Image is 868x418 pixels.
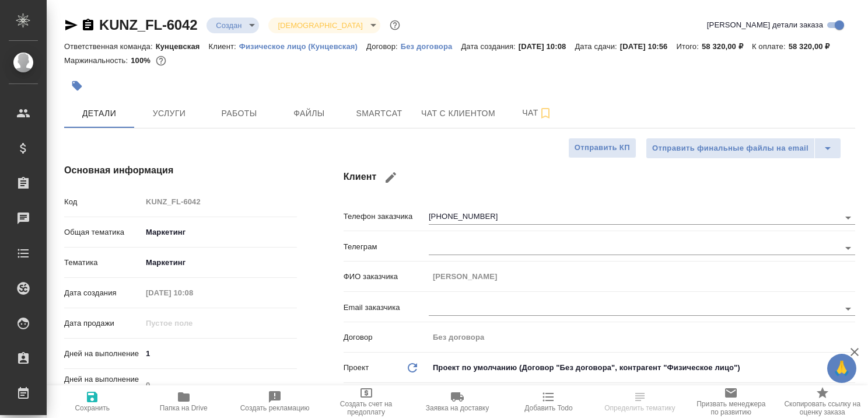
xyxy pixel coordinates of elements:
span: Сохранить [75,404,110,412]
p: [DATE] 10:56 [620,42,677,51]
div: Маркетинг [142,222,297,242]
p: Клиент: [209,42,239,51]
button: Заявка на доставку [412,385,503,418]
button: Скопировать ссылку [81,18,95,32]
a: Без договора [401,41,461,51]
h4: Основная информация [64,163,297,177]
p: [DATE] 10:08 [519,42,575,51]
span: Заявка на доставку [426,404,489,412]
input: Пустое поле [142,315,244,332]
button: Создать рекламацию [229,385,320,418]
button: Скопировать ссылку на оценку заказа [777,385,868,418]
button: Добавить тэг [64,73,90,99]
p: Дата создания: [461,42,518,51]
span: Работы [211,106,267,121]
div: Проект по умолчанию (Договор "Без договора", контрагент "Физическое лицо") [429,358,855,378]
p: Кунцевская [156,42,209,51]
button: Сохранить [47,385,138,418]
input: Пустое поле [429,268,855,285]
p: Общая тематика [64,227,142,238]
p: Без договора [401,42,461,51]
span: Создать счет на предоплату [327,400,404,416]
button: Папка на Drive [138,385,229,418]
p: Проект [344,362,369,374]
p: Ответственная команда: [64,42,156,51]
button: [DEMOGRAPHIC_DATA] [274,20,366,30]
p: ФИО заказчика [344,271,429,283]
p: Дата создания [64,287,142,299]
span: 🙏 [832,356,852,381]
p: Маржинальность: [64,56,131,65]
p: Дней на выполнение (авт.) [64,374,142,397]
span: Чат с клиентом [421,106,495,121]
button: Добавить Todo [503,385,594,418]
div: Маркетинг [142,253,297,273]
span: Создать рекламацию [240,404,310,412]
button: 🙏 [827,354,856,383]
p: Дней на выполнение [64,348,142,360]
span: Детали [71,106,127,121]
p: Телеграм [344,241,429,253]
button: 0.00 RUB; [153,53,169,68]
span: Чат [509,106,565,120]
button: Доп статусы указывают на важность/срочность заказа [387,18,402,33]
button: Open [840,301,856,317]
input: Пустое поле [142,377,297,393]
span: Добавить Todo [524,404,572,412]
button: Создан [212,20,245,30]
span: Отправить финальные файлы на email [652,142,808,155]
p: Код [64,196,142,208]
p: Дата сдачи: [575,42,619,51]
span: Файлы [281,106,337,121]
p: К оплате: [752,42,789,51]
svg: Подписаться [538,106,552,120]
input: ✎ Введи что-нибудь [142,345,297,362]
p: Физическое лицо (Кунцевская) [239,42,366,51]
div: Создан [268,18,380,33]
a: KUNZ_FL-6042 [99,17,197,33]
p: Договор: [366,42,401,51]
input: Пустое поле [142,284,244,301]
p: 58 320,00 ₽ [789,42,839,51]
button: Open [840,240,856,256]
button: Отправить КП [568,138,636,158]
p: 100% [131,56,153,65]
span: Услуги [141,106,197,121]
p: 58 320,00 ₽ [702,42,752,51]
input: Пустое поле [142,193,297,210]
button: Призвать менеджера по развитию [685,385,776,418]
span: Папка на Drive [160,404,208,412]
div: split button [646,138,841,159]
button: Скопировать ссылку для ЯМессенджера [64,18,78,32]
button: Отправить финальные файлы на email [646,138,815,159]
p: Email заказчика [344,302,429,313]
input: Пустое поле [429,329,855,346]
button: Определить тематику [594,385,685,418]
button: Open [840,210,856,226]
p: Телефон заказчика [344,211,429,222]
p: Тематика [64,257,142,269]
p: Итого: [676,42,701,51]
span: [PERSON_NAME] детали заказа [707,19,823,31]
p: Договор [344,332,429,343]
a: Физическое лицо (Кунцевская) [239,41,366,51]
button: Создать счет на предоплату [320,385,411,418]
div: Создан [206,18,259,33]
span: Определить тематику [604,404,675,412]
span: Smartcat [351,106,407,121]
span: Призвать менеджера по развитию [692,400,769,416]
p: Дата продажи [64,318,142,329]
span: Отправить КП [575,141,630,155]
h4: Клиент [344,163,855,191]
span: Скопировать ссылку на оценку заказа [784,400,861,416]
